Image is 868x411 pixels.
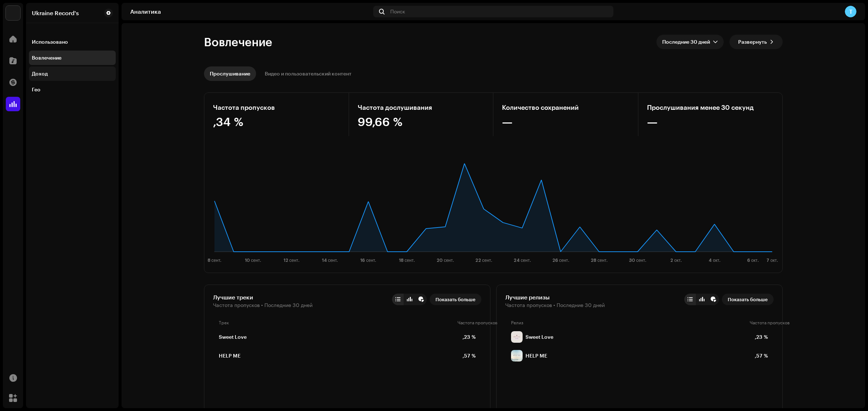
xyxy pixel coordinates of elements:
div: HELP ME [526,353,547,359]
text: 6 окт. [747,258,759,263]
div: — [647,116,774,127]
text: 18 сент. [399,258,415,263]
div: ,23 % [750,334,768,340]
span: Последние 30 дней [557,302,605,308]
div: Трек [219,320,455,325]
span: Частота пропусков [213,302,260,308]
text: 4 окт. [709,258,720,263]
span: • [261,302,263,308]
text: 24 сент. [514,258,531,263]
text: 22 сент. [475,258,492,263]
div: Лучшие треки [213,294,312,301]
span: Последние 30 дней [662,35,713,49]
text: 30 сент. [629,258,646,263]
span: Развернуть [738,35,767,49]
text: 28 сент. [591,258,608,263]
re-m-nav-item: Вовлечение [29,51,116,65]
span: Последние 30 дней [264,302,312,308]
div: Sweet Love [526,334,553,340]
div: HELP ME [219,353,241,359]
text: 7 окт. [766,258,778,263]
div: Частота пропусков [213,101,340,113]
div: Частота пропусков [750,320,768,325]
div: Видео и пользовательский контент [265,66,352,81]
text: 26 сент. [552,258,569,263]
div: Лучшие релизы [505,294,605,301]
div: ,23 % [458,334,476,340]
div: Частота дослушивания [358,101,485,113]
span: Вовлечение [204,35,272,49]
img: 91324BB8-326D-4499-AEFC-ABB1BEF50E49 [511,350,523,362]
div: Sweet Love [219,334,247,340]
div: Ukraine Record's [32,10,79,16]
text: 12 сент. [284,258,299,263]
div: — [502,116,629,127]
re-m-nav-item: Доход [29,66,116,81]
div: Релиз [511,320,747,325]
div: Гео [32,87,41,92]
div: Использовано [32,39,68,45]
div: Прослушивания менее 30 секунд [647,101,774,113]
img: 4f352ab7-c6b2-4ec4-b97a-09ea22bd155f [6,6,20,20]
span: Частота пропусков [505,302,552,308]
text: 20 сент. [437,258,454,263]
span: Показать больше [435,292,476,307]
div: Прослушивание [210,66,250,81]
text: 14 сент. [322,258,338,263]
div: T [845,6,856,17]
div: ,57 % [750,353,768,359]
div: Вовлечение [32,55,61,61]
button: Показать больше [430,294,481,305]
button: Развернуть [729,35,783,49]
span: Поиск [390,9,405,14]
div: Частота пропусков [458,320,476,325]
span: Показать больше [728,292,768,307]
div: Доход [32,71,48,77]
div: Количество сохранений [502,101,629,113]
text: 8 сент. [208,258,222,263]
button: Показать больше [722,294,774,305]
re-m-nav-item: Использовано [29,35,116,49]
div: dropdown trigger [713,35,718,49]
text: 16 сент. [360,258,376,263]
div: Аналитика [130,9,370,14]
div: 99,66 % [358,116,485,127]
text: 10 сент. [245,258,261,263]
re-m-nav-item: Гео [29,82,116,97]
img: 76BC48EB-A826-433F-8AD5-66892C4FE414 [511,331,523,343]
div: ,57 % [458,353,476,359]
span: • [553,302,555,308]
text: 2 окт. [670,258,682,263]
div: ,34 % [213,116,340,127]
